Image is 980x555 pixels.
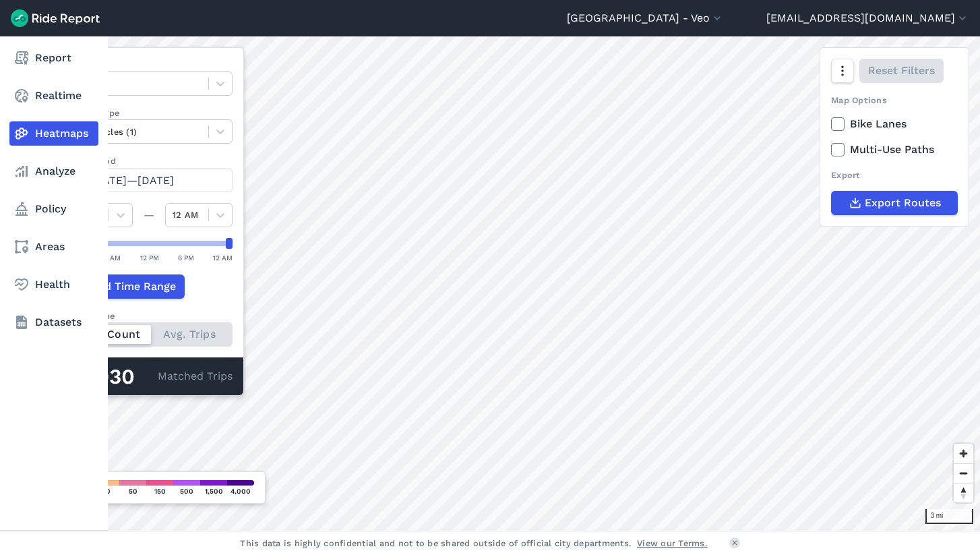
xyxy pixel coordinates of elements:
[11,9,100,27] img: Ride Report
[65,274,185,299] button: Add Time Range
[865,195,941,211] span: Export Routes
[831,94,958,107] div: Map Options
[954,463,973,483] button: Zoom out
[954,483,973,502] button: Reset bearing to north
[90,279,176,295] span: Add Time Range
[925,509,973,524] div: 3 mi
[90,174,174,187] span: [DATE]—[DATE]
[65,368,158,386] div: 50,930
[9,310,98,334] a: Datasets
[65,310,233,322] div: Count Type
[637,537,708,550] a: View our Terms.
[65,107,233,119] label: Vehicle Type
[213,252,233,264] div: 12 AM
[9,159,98,183] a: Analyze
[954,444,973,463] button: Zoom in
[133,207,165,223] div: —
[178,252,194,264] div: 6 PM
[766,10,969,26] button: [EMAIL_ADDRESS][DOMAIN_NAME]
[868,63,935,79] span: Reset Filters
[9,121,98,146] a: Heatmaps
[65,59,233,71] label: Data Type
[831,191,958,215] button: Export Routes
[9,84,98,108] a: Realtime
[104,252,121,264] div: 6 AM
[831,142,958,158] label: Multi-Use Paths
[831,169,958,181] div: Export
[55,357,243,395] div: Matched Trips
[43,36,980,531] canvas: Map
[859,59,944,83] button: Reset Filters
[65,168,233,192] button: [DATE]—[DATE]
[9,197,98,221] a: Policy
[65,154,233,167] label: Data Period
[140,252,159,264] div: 12 PM
[831,116,958,132] label: Bike Lanes
[9,46,98,70] a: Report
[9,235,98,259] a: Areas
[567,10,724,26] button: [GEOGRAPHIC_DATA] - Veo
[9,272,98,297] a: Health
